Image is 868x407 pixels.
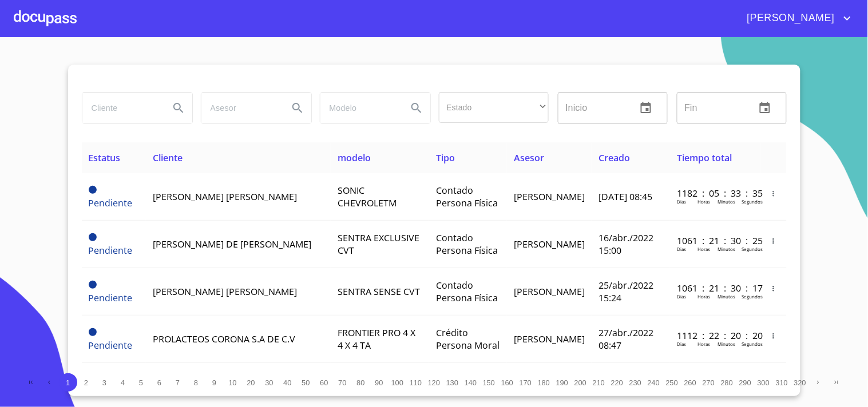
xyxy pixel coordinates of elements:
[446,378,458,387] span: 130
[742,246,763,252] p: Segundos
[718,198,735,205] p: Minutos
[681,373,700,392] button: 260
[645,373,663,392] button: 240
[338,326,415,352] span: FRONTIER PRO 4 X 4 X 4 TA
[677,246,686,252] p: Dias
[697,293,710,300] p: Horas
[283,378,291,387] span: 40
[407,373,425,392] button: 110
[153,190,297,203] span: [PERSON_NAME] [PERSON_NAME]
[89,186,97,194] span: Pendiente
[648,378,660,387] span: 240
[517,373,535,392] button: 170
[165,94,192,122] button: Search
[338,378,346,387] span: 70
[599,279,653,304] span: 25/abr./2022 15:24
[535,373,553,392] button: 180
[410,378,422,387] span: 110
[212,378,216,387] span: 9
[627,373,645,392] button: 230
[139,378,143,387] span: 5
[599,190,652,203] span: [DATE] 08:45
[498,373,517,392] button: 160
[556,378,568,387] span: 190
[572,373,590,392] button: 200
[443,373,462,392] button: 130
[82,93,160,123] input: search
[574,378,586,387] span: 200
[718,373,736,392] button: 280
[205,373,224,392] button: 9
[247,378,255,387] span: 20
[284,94,311,122] button: Search
[677,187,754,199] p: 1182 : 05 : 33 : 35
[599,232,653,257] span: 16/abr./2022 15:00
[187,373,205,392] button: 8
[121,378,125,387] span: 4
[338,232,419,257] span: SENTRA EXCLUSIVE CVT
[428,378,440,387] span: 120
[59,373,77,392] button: 1
[302,378,310,387] span: 50
[514,238,585,250] span: [PERSON_NAME]
[697,341,710,347] p: Horas
[599,326,653,352] span: 27/abr./2022 08:47
[279,373,297,392] button: 40
[677,329,754,342] p: 1112 : 22 : 20 : 20
[89,244,133,257] span: Pendiente
[265,378,273,387] span: 30
[700,373,718,392] button: 270
[462,373,480,392] button: 140
[758,378,770,387] span: 300
[538,378,550,387] span: 180
[718,341,735,347] p: Minutos
[480,373,498,392] button: 150
[228,378,236,387] span: 10
[153,333,295,345] span: PROLACTEOS CORONA S.A DE C.V
[201,93,279,123] input: search
[677,293,686,300] p: Dias
[677,198,686,205] p: Dias
[703,378,715,387] span: 270
[89,197,133,209] span: Pendiente
[739,9,841,27] span: [PERSON_NAME]
[436,326,500,352] span: Crédito Persona Moral
[370,373,389,392] button: 90
[66,378,70,387] span: 1
[755,373,773,392] button: 300
[89,151,121,164] span: Estatus
[718,293,735,300] p: Minutos
[176,378,180,387] span: 7
[514,285,585,298] span: [PERSON_NAME]
[590,373,608,392] button: 210
[89,292,133,304] span: Pendiente
[611,378,623,387] span: 220
[436,279,498,304] span: Contado Persona Física
[375,378,383,387] span: 90
[629,378,641,387] span: 230
[684,378,696,387] span: 260
[514,190,585,203] span: [PERSON_NAME]
[132,373,150,392] button: 5
[297,373,315,392] button: 50
[436,232,498,257] span: Contado Persona Física
[721,378,733,387] span: 280
[114,373,132,392] button: 4
[153,285,297,298] span: [PERSON_NAME] [PERSON_NAME]
[677,282,754,294] p: 1061 : 21 : 30 : 17
[593,378,605,387] span: 210
[334,373,352,392] button: 70
[718,246,735,252] p: Minutos
[157,378,161,387] span: 6
[514,333,585,345] span: [PERSON_NAME]
[320,378,328,387] span: 60
[599,151,630,164] span: Creado
[403,94,430,122] button: Search
[776,378,788,387] span: 310
[773,373,791,392] button: 310
[666,378,678,387] span: 250
[677,234,754,247] p: 1061 : 21 : 30 : 25
[520,378,532,387] span: 170
[89,328,97,336] span: Pendiente
[338,151,371,164] span: modelo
